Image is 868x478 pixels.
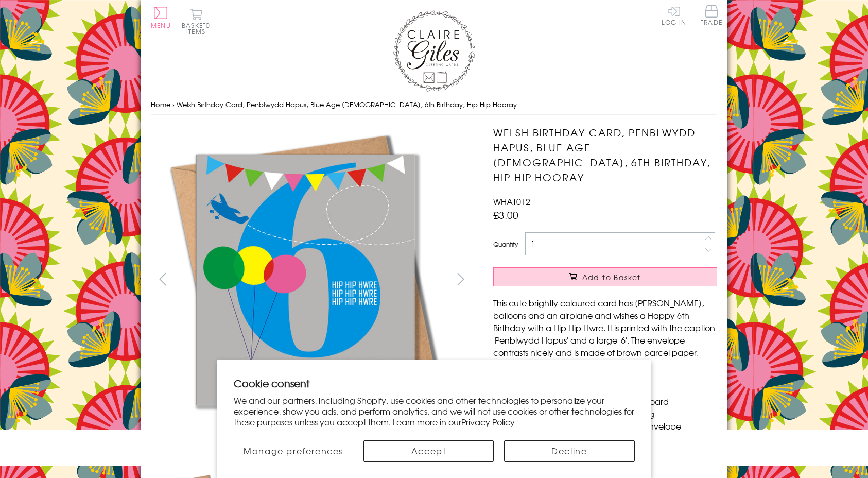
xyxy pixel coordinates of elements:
[172,99,175,109] span: ›
[186,21,210,36] span: 0 items
[393,10,475,92] img: Claire Giles Greetings Cards
[701,5,722,27] a: Trade
[504,440,634,462] button: Decline
[151,94,717,115] nav: breadcrumbs
[234,440,353,462] button: Manage preferences
[363,440,494,462] button: Accept
[151,21,171,30] span: Menu
[151,7,171,28] button: Menu
[493,267,717,286] button: Add to Basket
[493,297,717,358] p: This cute brightly coloured card has [PERSON_NAME], balloons and an airplane and wishes a Happy 6...
[151,125,460,434] img: Welsh Birthday Card, Penblwydd Hapus, Blue Age 6, 6th Birthday, Hip Hip Hooray
[493,125,717,184] h1: Welsh Birthday Card, Penblwydd Hapus, Blue Age [DEMOGRAPHIC_DATA], 6th Birthday, Hip Hip Hooray
[177,99,517,109] span: Welsh Birthday Card, Penblwydd Hapus, Blue Age [DEMOGRAPHIC_DATA], 6th Birthday, Hip Hip Hooray
[449,267,473,291] button: next
[244,445,343,457] span: Manage preferences
[493,240,518,249] label: Quantity
[493,195,530,208] span: WHAT012
[151,99,170,109] a: Home
[151,267,174,291] button: prev
[701,5,722,25] span: Trade
[493,208,518,222] span: £3.00
[234,376,635,390] h2: Cookie consent
[461,416,515,428] a: Privacy Policy
[662,5,686,25] a: Log In
[182,8,210,35] button: Basket0 items
[582,272,641,282] span: Add to Basket
[234,395,635,427] p: We and our partners, including Shopify, use cookies and other technologies to personalize your ex...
